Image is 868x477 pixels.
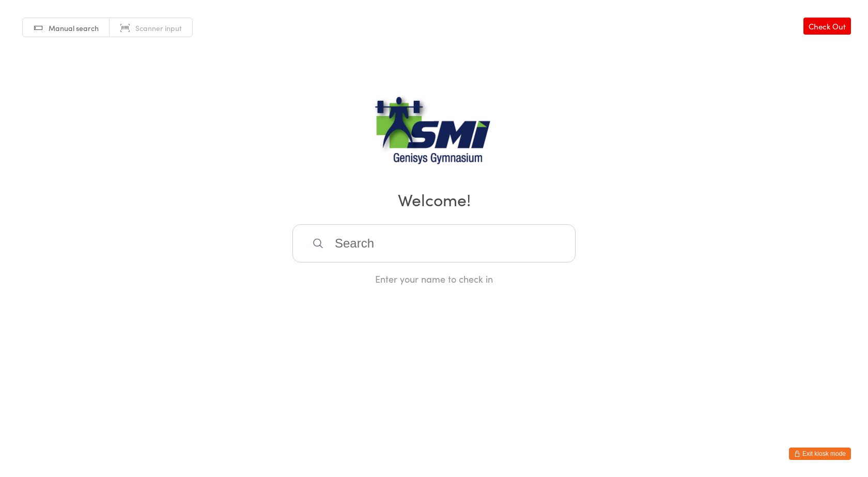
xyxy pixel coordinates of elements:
input: Search [292,224,576,263]
img: Genisys Gym [369,96,499,173]
a: Check Out [803,18,851,35]
button: Exit kiosk mode [789,448,851,460]
span: Scanner input [135,23,182,33]
div: Enter your name to check in [292,272,576,285]
span: Manual search [49,23,99,33]
h2: Welcome! [10,188,858,211]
